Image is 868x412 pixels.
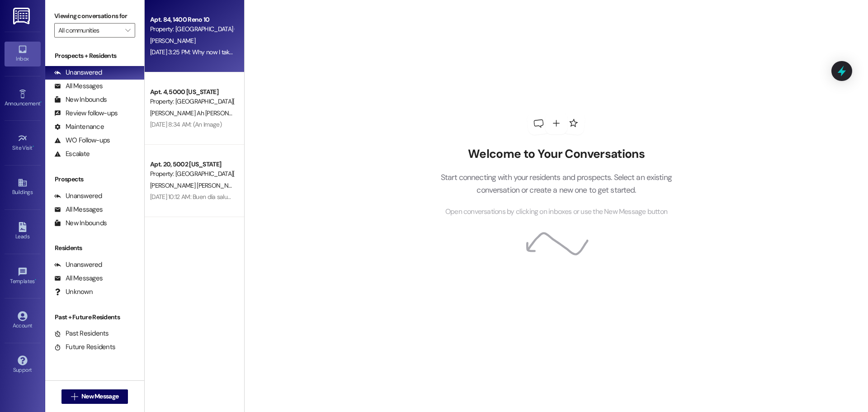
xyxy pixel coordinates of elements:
div: WO Follow-ups [54,136,110,145]
span: [PERSON_NAME] Ah [PERSON_NAME] [150,109,250,117]
span: • [33,143,34,150]
span: • [40,99,42,105]
img: ResiDesk Logo [13,8,32,24]
a: Support [5,353,41,377]
div: [DATE] 3:25 PM: Why now I take a shower I'll shower why not so early so I can take a shower early [150,48,403,56]
a: Buildings [5,175,41,199]
div: Property: [GEOGRAPHIC_DATA] (4017) [150,24,234,34]
span: [PERSON_NAME] [PERSON_NAME] [150,181,242,189]
i:  [71,393,78,400]
i:  [125,27,130,34]
div: Unknown [54,287,93,297]
label: Viewing conversations for [54,9,135,23]
a: Templates • [5,264,41,289]
input: All communities [58,23,121,38]
div: [DATE] 8:34 AM: (An Image) [150,120,222,128]
div: All Messages [54,205,103,214]
div: Future Residents [54,342,115,352]
p: Start connecting with your residents and prospects. Select an existing conversation or create a n... [427,171,685,197]
div: Unanswered [54,68,102,77]
div: Residents [45,243,144,253]
div: Prospects + Residents [45,51,144,61]
div: Unanswered [54,191,102,201]
div: New Inbounds [54,218,107,228]
div: Apt. 20, 5002 [US_STATE] [150,160,234,169]
a: Site Visit • [5,131,41,155]
span: [PERSON_NAME] [150,37,195,45]
span: Open conversations by clicking on inboxes or use the New Message button [445,206,667,218]
button: New Message [61,389,128,404]
div: All Messages [54,81,103,91]
div: All Messages [54,274,103,283]
div: Past + Future Residents [45,313,144,322]
div: Property: [GEOGRAPHIC_DATA][PERSON_NAME] (4000) [150,97,234,106]
span: New Message [81,392,118,401]
div: Escalate [54,149,90,159]
div: Prospects [45,175,144,184]
div: Review follow-ups [54,109,118,118]
h2: Welcome to Your Conversations [427,147,685,161]
a: Inbox [5,42,41,66]
div: New Inbounds [54,95,107,104]
div: Past Residents [54,329,109,338]
div: Unanswered [54,260,102,270]
span: • [35,277,36,283]
div: Apt. 84, 1400 Reno 10 [150,15,234,24]
a: Leads [5,219,41,244]
div: Maintenance [54,122,104,132]
div: Apt. 4, 5000 [US_STATE] [150,87,234,97]
a: Account [5,308,41,333]
div: Property: [GEOGRAPHIC_DATA][PERSON_NAME] (4000) [150,169,234,179]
